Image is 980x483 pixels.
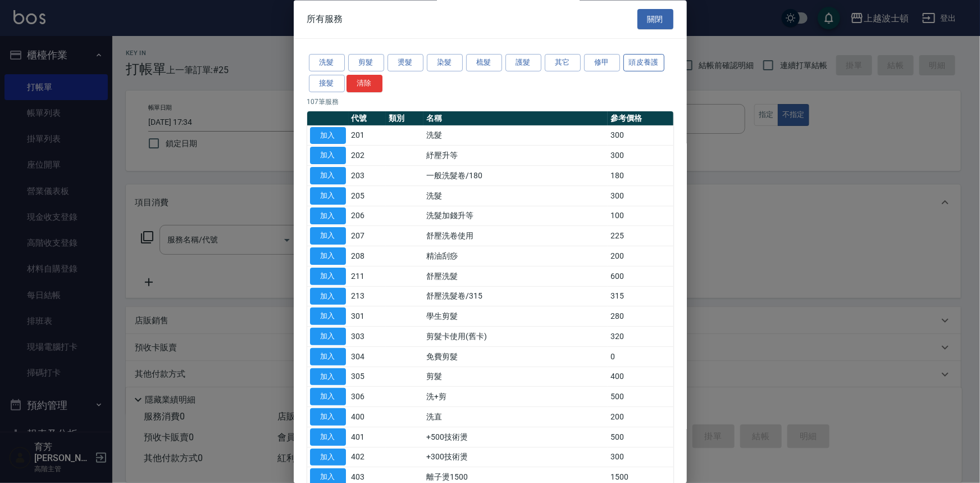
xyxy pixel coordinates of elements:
td: 301 [349,306,386,327]
button: 加入 [310,389,346,406]
button: 加入 [310,428,346,446]
p: 107 筆服務 [307,97,673,107]
button: 加入 [310,449,346,466]
button: 加入 [310,168,346,185]
th: 代號 [349,111,386,126]
td: 304 [349,347,386,367]
td: 213 [349,287,386,307]
td: 洗髮加錢升等 [423,206,608,227]
td: 300 [608,126,673,146]
td: 315 [608,287,673,307]
td: 211 [349,267,386,287]
td: +300技術燙 [423,448,608,468]
td: 207 [349,226,386,246]
td: 紓壓升等 [423,146,608,166]
td: 300 [608,448,673,468]
td: 100 [608,206,673,227]
button: 燙髮 [388,55,423,72]
td: 208 [349,246,386,267]
button: 加入 [310,348,346,365]
td: 203 [349,166,386,186]
button: 加入 [310,187,346,205]
button: 修甲 [584,55,620,72]
button: 接髮 [309,75,345,92]
td: 一般洗髮卷/180 [423,166,608,186]
td: 洗+剪 [423,387,608,407]
button: 加入 [310,268,346,285]
button: 加入 [310,127,346,145]
button: 加入 [310,207,346,225]
td: 洗髮 [423,126,608,146]
td: 225 [608,226,673,246]
th: 參考價格 [608,111,673,126]
td: 舒壓洗髮 [423,267,608,287]
td: 500 [608,427,673,448]
td: 精油刮痧 [423,246,608,267]
td: 303 [349,327,386,347]
button: 加入 [310,248,346,265]
button: 護髮 [505,55,541,72]
td: 舒壓洗卷使用 [423,226,608,246]
td: 206 [349,206,386,227]
td: 300 [608,146,673,166]
td: 320 [608,327,673,347]
button: 關閉 [637,9,673,30]
button: 剪髮 [348,55,384,72]
td: +500技術燙 [423,427,608,448]
td: 401 [349,427,386,448]
td: 洗直 [423,407,608,427]
td: 舒壓洗髮卷/315 [423,287,608,307]
td: 205 [349,186,386,206]
td: 500 [608,387,673,407]
td: 200 [608,246,673,267]
button: 加入 [310,328,346,346]
td: 免費剪髮 [423,347,608,367]
td: 洗髮 [423,186,608,206]
th: 類別 [386,111,423,126]
td: 剪髮 [423,367,608,387]
td: 300 [608,186,673,206]
td: 180 [608,166,673,186]
td: 280 [608,306,673,327]
button: 洗髮 [309,55,345,72]
button: 加入 [310,228,346,245]
td: 306 [349,387,386,407]
button: 染髮 [427,55,463,72]
td: 402 [349,448,386,468]
button: 清除 [347,75,382,92]
span: 所有服務 [307,13,343,25]
td: 200 [608,407,673,427]
button: 加入 [310,308,346,326]
td: 201 [349,126,386,146]
td: 400 [349,407,386,427]
td: 305 [349,367,386,387]
button: 加入 [310,147,346,165]
th: 名稱 [423,111,608,126]
button: 頭皮養護 [623,55,665,72]
td: 剪髮卡使用(舊卡) [423,327,608,347]
button: 加入 [310,368,346,386]
td: 600 [608,267,673,287]
td: 學生剪髮 [423,306,608,327]
button: 加入 [310,288,346,305]
button: 其它 [545,55,581,72]
button: 加入 [310,409,346,426]
td: 400 [608,367,673,387]
button: 梳髮 [466,55,502,72]
td: 0 [608,347,673,367]
td: 202 [349,146,386,166]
